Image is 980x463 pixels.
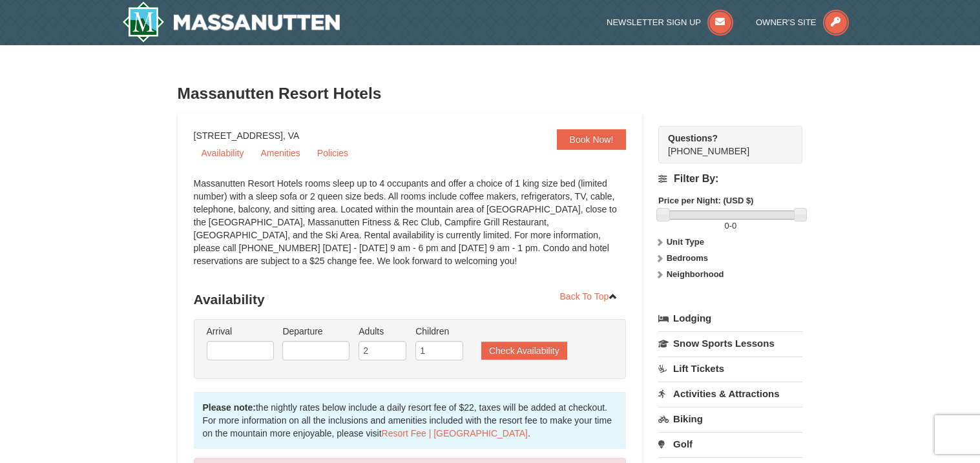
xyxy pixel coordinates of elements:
a: Lodging [658,307,802,330]
strong: Unit Type [667,237,704,247]
strong: Price per Night: (USD $) [658,196,753,205]
div: the nightly rates below include a daily resort fee of $22, taxes will be added at checkout. For m... [194,392,627,449]
a: Golf [658,432,802,456]
a: Newsletter Sign Up [607,17,733,27]
a: Lift Tickets [658,356,802,380]
h3: Massanutten Resort Hotels [178,81,803,107]
div: Massanutten Resort Hotels rooms sleep up to 4 occupants and offer a choice of 1 king size bed (li... [194,177,627,280]
button: Check Availability [481,342,567,360]
span: Owner's Site [756,17,817,27]
a: Resort Fee | [GEOGRAPHIC_DATA] [382,428,528,438]
a: Snow Sports Lessons [658,331,802,355]
strong: Please note: [203,402,256,413]
label: Arrival [207,325,274,338]
a: Back To Top [552,287,627,306]
a: Biking [658,407,802,431]
label: - [658,220,802,232]
strong: Neighborhood [667,269,724,279]
a: Owner's Site [756,17,849,27]
span: Newsletter Sign Up [607,17,701,27]
h3: Availability [194,287,627,313]
span: [PHONE_NUMBER] [668,132,779,156]
a: Policies [309,143,356,163]
label: Children [415,325,463,338]
a: Amenities [253,143,308,163]
img: Massanutten Resort Logo [122,1,340,43]
label: Adults [359,325,406,338]
span: 0 [732,221,736,231]
span: 0 [724,221,729,231]
label: Departure [282,325,349,338]
a: Massanutten Resort [122,1,340,43]
strong: Bedrooms [667,253,708,263]
a: Availability [194,143,252,163]
a: Activities & Attractions [658,382,802,406]
strong: Questions? [668,133,718,143]
a: Book Now! [557,129,627,150]
h4: Filter By: [658,173,802,185]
